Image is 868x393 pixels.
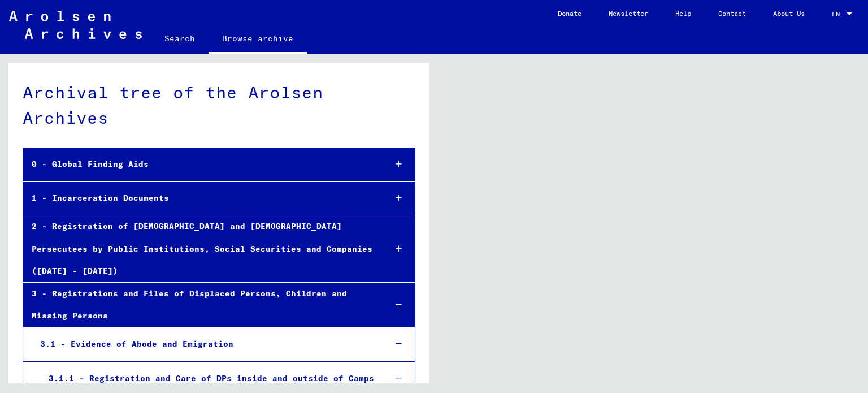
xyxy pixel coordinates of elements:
[40,368,376,390] div: 3.1.1 - Registration and Care of DPs inside and outside of Camps
[209,25,307,54] a: Browse archive
[23,153,376,175] div: 0 - Global Finding Aids
[23,283,376,327] div: 3 - Registrations and Files of Displaced Persons, Children and Missing Persons
[32,333,376,355] div: 3.1 - Evidence of Abode and Emigration
[23,187,376,209] div: 1 - Incarceration Documents
[832,10,844,18] span: EN
[9,11,142,39] img: Arolsen_neg.svg
[23,80,415,131] div: Archival tree of the Arolsen Archives
[151,25,209,52] a: Search
[23,215,376,282] div: 2 - Registration of [DEMOGRAPHIC_DATA] and [DEMOGRAPHIC_DATA] Persecutees by Public Institutions,...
